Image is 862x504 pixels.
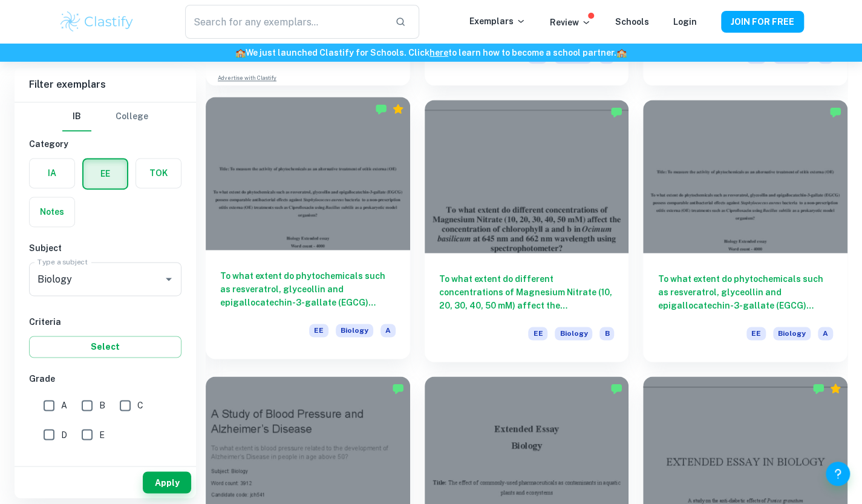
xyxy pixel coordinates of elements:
img: Marked [610,382,622,394]
span: Biology [773,327,811,340]
span: B [99,399,105,412]
a: Login [673,17,697,27]
a: Advertise with Clastify [218,74,276,82]
span: E [99,428,105,441]
p: Review [550,16,591,29]
button: JOIN FOR FREE [721,11,804,33]
span: A [61,399,67,412]
span: B [599,327,614,340]
h6: Criteria [29,315,181,329]
span: 🏫 [616,48,627,57]
span: Biology [336,324,373,337]
label: Type a subject [38,257,88,267]
h6: To what extent do phytochemicals such as resveratrol, glyceollin and epigallocatechin-3-gallate (... [220,269,396,309]
span: A [818,327,833,340]
p: Exemplars [469,15,526,28]
button: EE [83,159,127,188]
h6: To what extent do phytochemicals such as resveratrol, glyceollin and epigallocatechin-3-gallate (... [658,272,833,312]
button: IA [30,159,74,188]
img: Clastify logo [59,10,136,34]
a: To what extent do phytochemicals such as resveratrol, glyceollin and epigallocatechin-3-gallate (... [643,100,847,362]
h6: Filter exemplars [15,68,196,102]
span: D [61,428,67,441]
div: Premium [392,103,404,115]
span: EE [528,327,547,340]
span: EE [746,327,766,340]
button: TOK [136,159,181,188]
h6: We just launched Clastify for Schools. Click to learn how to become a school partner. [2,46,860,59]
h6: Category [29,137,181,151]
div: Premium [829,382,841,394]
h6: Subject [29,241,181,255]
a: here [429,48,448,57]
a: To what extent do different concentrations of Magnesium Nitrate (10, 20, 30, 40, 50 mM) affect th... [425,100,629,362]
button: College [116,102,148,131]
div: Filter type choice [62,102,148,131]
h6: Grade [29,372,181,385]
a: To what extent do phytochemicals such as resveratrol, glyceollin and epigallocatechin-3-gallate (... [206,100,410,362]
span: EE [309,324,328,337]
span: Biology [555,327,592,340]
img: Marked [610,106,622,118]
h6: To what extent do different concentrations of Magnesium Nitrate (10, 20, 30, 40, 50 mM) affect th... [439,272,615,312]
button: Help and Feedback [826,462,850,486]
a: Schools [615,17,649,27]
img: Marked [392,382,404,394]
button: IB [62,102,91,131]
span: A [380,324,396,337]
img: Marked [375,103,387,115]
button: Apply [143,471,191,493]
img: Marked [812,382,824,394]
button: Open [160,270,177,287]
button: Notes [30,197,74,226]
span: C [137,399,143,412]
input: Search for any exemplars... [185,5,385,39]
img: Marked [829,106,841,118]
button: Select [29,336,181,358]
span: 🏫 [235,48,246,57]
